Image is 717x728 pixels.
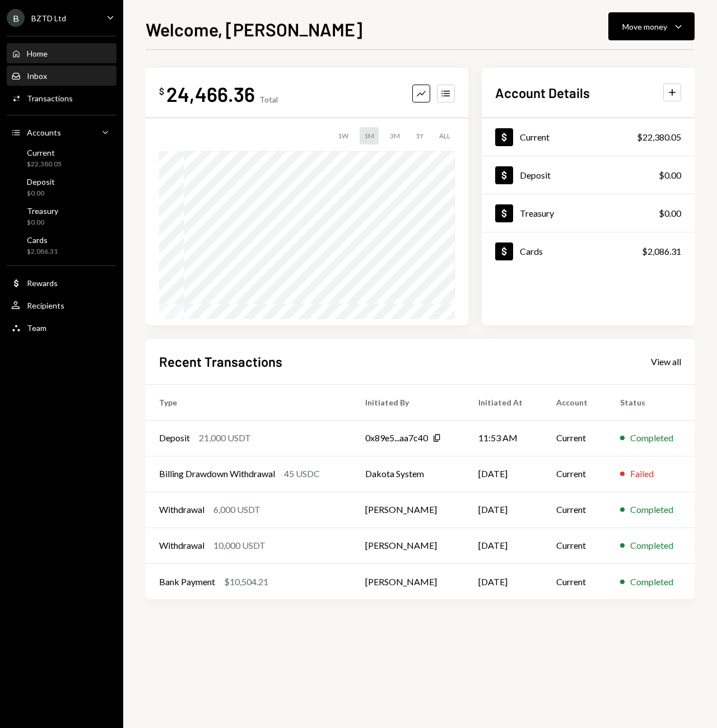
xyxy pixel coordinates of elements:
div: Total [259,95,278,104]
div: BZTD Ltd [31,13,66,23]
a: Treasury$0.00 [482,194,695,232]
div: $2,086.31 [27,247,58,256]
td: [DATE] [465,492,543,528]
div: $2,086.31 [642,245,681,258]
div: Bank Payment [159,575,215,589]
div: Recipients [27,301,64,310]
div: $ [159,86,164,97]
h2: Account Details [495,83,590,102]
a: Cards$2,086.31 [7,232,117,259]
div: Accounts [27,128,61,137]
div: Home [27,49,48,58]
div: Failed [630,467,654,480]
th: Initiated By [352,384,465,420]
a: Deposit$0.00 [7,174,117,200]
a: Transactions [7,88,117,108]
div: $0.00 [659,169,681,182]
div: Completed [630,575,673,589]
div: $0.00 [27,218,58,227]
a: Treasury$0.00 [7,203,117,230]
div: Withdrawal [159,503,204,516]
div: Completed [630,539,673,552]
td: [DATE] [465,528,543,563]
a: Deposit$0.00 [482,156,695,194]
div: Move money [622,21,667,32]
div: $22,380.05 [27,160,62,169]
a: Inbox [7,66,117,86]
div: Withdrawal [159,539,204,552]
div: Treasury [27,206,58,216]
div: Cards [27,235,58,245]
th: Account [543,384,607,420]
a: Accounts [7,122,117,142]
div: Transactions [27,94,73,103]
th: Status [607,384,695,420]
a: Home [7,43,117,63]
a: Recipients [7,295,117,315]
div: ALL [435,127,455,144]
div: $0.00 [27,189,55,198]
th: Initiated At [465,384,543,420]
td: Current [543,492,607,528]
div: $10,504.21 [224,575,268,589]
div: 1M [360,127,379,144]
div: Completed [630,503,673,516]
a: Current$22,380.05 [7,144,117,171]
a: Team [7,318,117,338]
a: View all [651,355,681,367]
th: Type [146,384,352,420]
a: Cards$2,086.31 [482,232,695,270]
div: Billing Drawdown Withdrawal [159,467,275,480]
div: Deposit [159,431,190,445]
button: Move money [608,12,695,40]
div: Cards [520,246,543,256]
div: Completed [630,431,673,445]
td: Current [543,456,607,492]
td: Current [543,528,607,563]
div: 3M [385,127,404,144]
a: Rewards [7,273,117,293]
td: Current [543,420,607,456]
td: Current [543,563,607,599]
td: 11:53 AM [465,420,543,456]
td: [PERSON_NAME] [352,492,465,528]
td: [PERSON_NAME] [352,563,465,599]
td: [DATE] [465,456,543,492]
div: B [7,9,25,27]
h2: Recent Transactions [159,352,282,371]
div: View all [651,356,681,367]
div: 1Y [411,127,428,144]
div: 10,000 USDT [213,539,266,552]
div: 1W [333,127,353,144]
div: Deposit [27,177,55,186]
div: 6,000 USDT [213,503,260,516]
div: 21,000 USDT [199,431,251,445]
div: 45 USDC [284,467,320,480]
div: Treasury [520,208,554,218]
div: Current [27,148,62,157]
td: [DATE] [465,563,543,599]
div: Team [27,323,46,333]
div: $22,380.05 [637,130,681,144]
div: Rewards [27,278,58,288]
div: $0.00 [659,207,681,220]
td: [PERSON_NAME] [352,528,465,563]
div: 24,466.36 [166,81,255,106]
a: Current$22,380.05 [482,118,695,156]
h1: Welcome, [PERSON_NAME] [146,18,362,40]
div: Inbox [27,71,47,81]
div: 0x89e5...aa7c40 [365,431,428,445]
td: Dakota System [352,456,465,492]
div: Current [520,132,550,142]
div: Deposit [520,170,551,180]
